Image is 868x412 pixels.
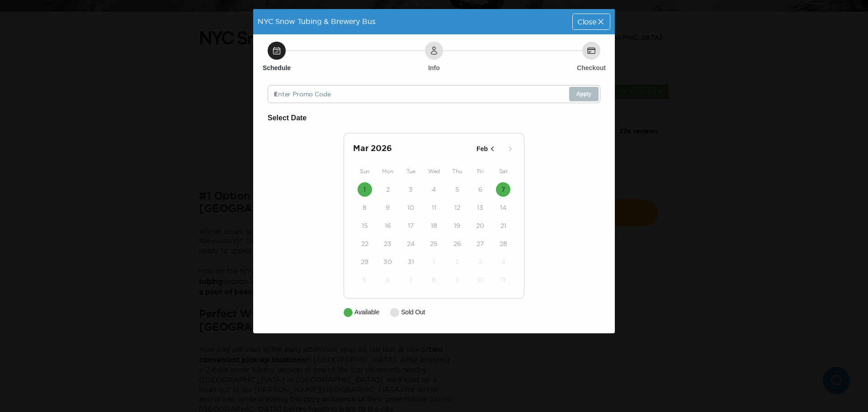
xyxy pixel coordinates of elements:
[404,255,418,269] button: 31
[427,255,441,269] button: 1
[361,239,368,248] time: 22
[446,166,469,177] div: Thu
[358,218,372,233] button: 15
[404,200,418,215] button: 10
[407,239,415,248] time: 24
[258,17,375,25] span: NYC Snow Tubing & Brewery Bus
[496,218,510,233] button: 21
[268,112,600,124] h6: Select Date
[353,166,376,177] div: Sun
[496,200,510,215] button: 14
[496,273,510,287] button: 11
[383,257,392,266] time: 30
[454,203,460,212] time: 12
[408,221,414,230] time: 17
[500,221,506,230] time: 21
[476,239,484,248] time: 27
[473,237,487,251] button: 27
[427,200,441,215] button: 11
[358,273,372,287] button: 5
[381,200,395,215] button: 9
[381,273,395,287] button: 6
[358,200,372,215] button: 8
[361,257,368,266] time: 29
[432,185,436,194] time: 4
[473,218,487,233] button: 20
[384,239,392,248] time: 23
[263,63,291,72] h6: Schedule
[476,221,484,230] time: 20
[473,273,487,287] button: 10
[404,273,418,287] button: 7
[427,273,441,287] button: 8
[476,144,488,154] p: Feb
[478,257,482,266] time: 3
[473,255,487,269] button: 3
[432,203,436,212] time: 11
[381,182,395,197] button: 2
[386,275,390,284] time: 6
[381,218,395,233] button: 16
[376,166,399,177] div: Mon
[354,308,379,317] p: Available
[433,257,435,266] time: 1
[427,218,441,233] button: 18
[358,182,372,197] button: 1
[363,203,367,212] time: 8
[450,182,464,197] button: 5
[473,200,487,215] button: 13
[358,255,372,269] button: 29
[399,166,422,177] div: Tue
[454,221,460,230] time: 19
[358,237,372,251] button: 22
[450,200,464,215] button: 12
[363,275,367,284] time: 5
[577,18,596,25] span: Close
[450,255,464,269] button: 2
[409,275,413,284] time: 7
[427,237,441,251] button: 25
[353,142,474,155] h2: Mar 2026
[500,203,506,212] time: 14
[500,239,507,248] time: 28
[407,203,414,212] time: 10
[401,308,425,317] p: Sold Out
[450,218,464,233] button: 19
[496,237,510,251] button: 28
[474,142,500,156] button: Feb
[453,239,461,248] time: 26
[577,63,606,72] h6: Checkout
[450,237,464,251] button: 26
[386,203,390,212] time: 9
[404,237,418,251] button: 24
[409,185,413,194] time: 3
[404,182,418,197] button: 3
[501,275,505,284] time: 11
[422,166,445,177] div: Wed
[478,185,482,194] time: 6
[477,203,483,212] time: 13
[455,257,459,266] time: 2
[404,218,418,233] button: 17
[428,63,440,72] h6: Info
[363,185,366,194] time: 1
[381,255,395,269] button: 30
[362,221,368,230] time: 15
[469,166,492,177] div: Fri
[473,182,487,197] button: 6
[385,221,391,230] time: 16
[455,275,459,284] time: 9
[432,275,436,284] time: 8
[501,257,505,266] time: 4
[430,239,438,248] time: 25
[496,255,510,269] button: 4
[427,182,441,197] button: 4
[492,166,515,177] div: Sat
[450,273,464,287] button: 9
[431,221,437,230] time: 18
[386,185,390,194] time: 2
[381,237,395,251] button: 23
[501,185,505,194] time: 7
[455,185,459,194] time: 5
[477,275,484,284] time: 10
